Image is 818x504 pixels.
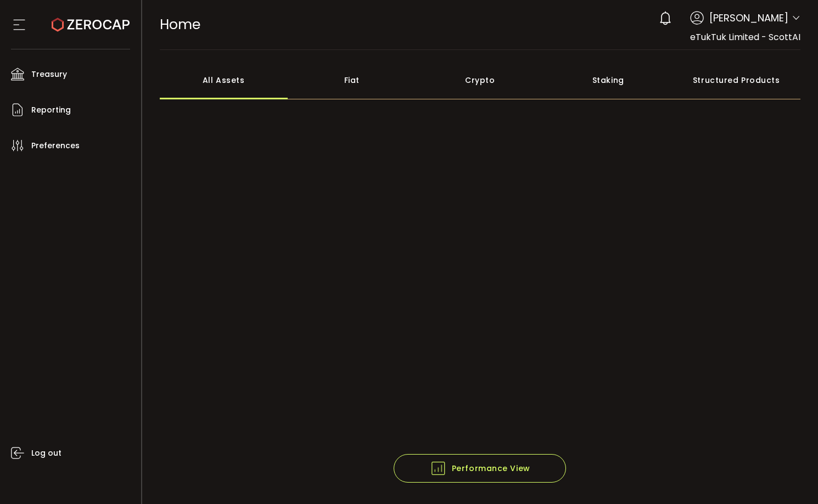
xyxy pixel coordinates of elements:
[31,445,61,461] span: Log out
[763,451,818,504] iframe: Chat Widget
[31,66,67,82] span: Treasury
[160,61,288,99] div: All Assets
[31,138,80,154] span: Preferences
[394,454,566,483] button: Performance View
[160,15,200,34] span: Home
[673,61,801,99] div: Structured Products
[288,61,416,99] div: Fiat
[690,31,800,43] span: eTukTuk Limited - ScottAI
[544,61,673,99] div: Staking
[709,10,788,25] span: [PERSON_NAME]
[430,460,530,477] span: Performance View
[31,102,71,118] span: Reporting
[416,61,545,99] div: Crypto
